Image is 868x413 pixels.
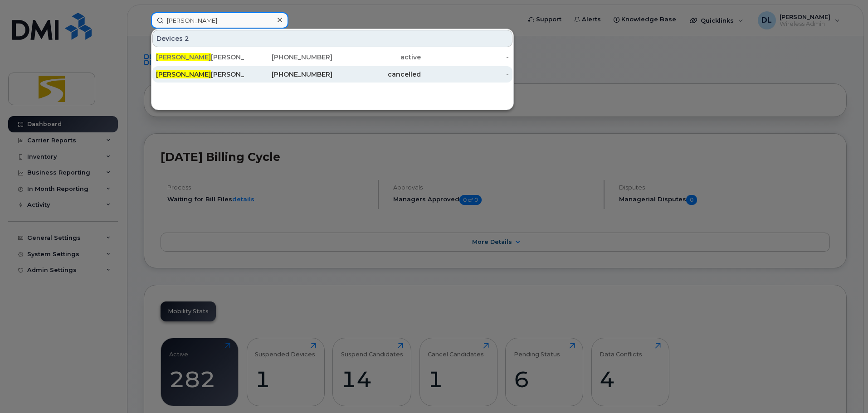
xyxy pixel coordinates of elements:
div: Devices [152,30,512,47]
span: [PERSON_NAME] [156,70,211,78]
a: [PERSON_NAME][PERSON_NAME][PHONE_NUMBER]active- [152,49,512,65]
div: [PERSON_NAME] [156,53,244,62]
div: - [421,53,509,62]
div: [PERSON_NAME] [156,70,244,79]
a: [PERSON_NAME][PERSON_NAME][PHONE_NUMBER]cancelled- [152,66,512,83]
span: [PERSON_NAME] [156,53,211,61]
div: active [332,53,421,62]
div: [PHONE_NUMBER] [244,70,333,79]
div: - [421,70,509,79]
div: [PHONE_NUMBER] [244,53,333,62]
div: cancelled [332,70,421,79]
span: 2 [185,34,189,43]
